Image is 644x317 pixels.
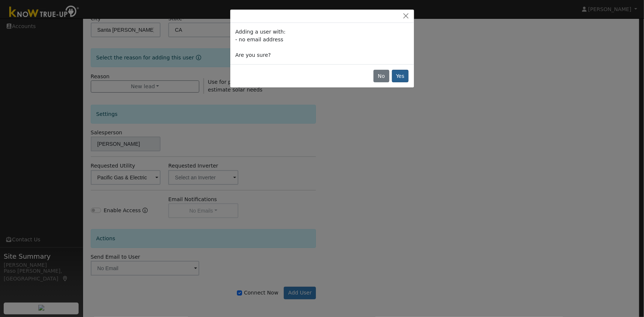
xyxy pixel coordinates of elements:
button: Close [401,12,411,20]
span: Are you sure? [235,52,271,58]
span: Adding a user with: [235,29,286,35]
span: - no email address [235,37,283,42]
button: No [373,70,389,82]
button: Yes [392,70,409,82]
